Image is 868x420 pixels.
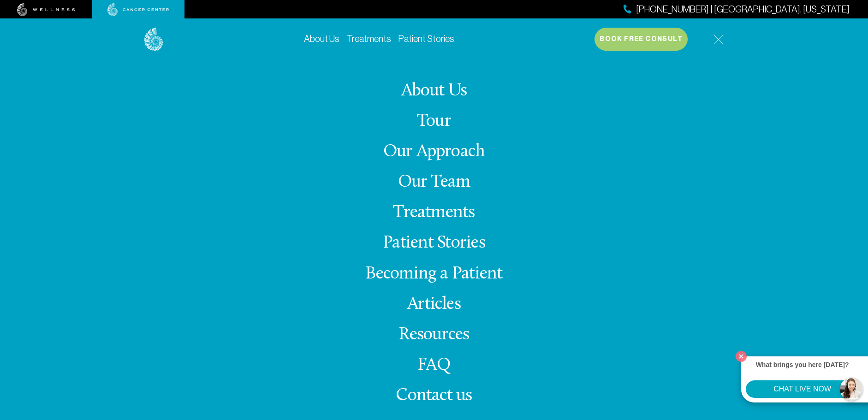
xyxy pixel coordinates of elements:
[417,112,451,130] a: Tour
[398,173,470,191] a: Our Team
[417,356,451,374] a: FAQ
[107,3,169,16] img: cancer center
[396,387,472,405] span: Contact us
[383,143,485,161] a: Our Approach
[17,3,75,16] img: wellness
[756,361,849,368] strong: What brings you here [DATE]?
[595,28,688,51] button: Book Free Consult
[393,204,475,222] a: Treatments
[398,34,454,44] a: Patient Stories
[636,3,850,16] span: [PHONE_NUMBER] | [GEOGRAPHIC_DATA], [US_STATE]
[746,380,859,398] button: CHAT LIVE NOW
[407,296,461,314] a: Articles
[398,326,469,344] a: Resources
[304,34,339,44] a: About Us
[401,82,467,100] a: About Us
[733,349,749,364] button: Close
[144,28,163,51] img: logo
[365,265,502,283] a: Becoming a Patient
[347,34,391,44] a: Treatments
[713,34,724,45] img: icon-hamburger
[383,234,485,252] a: Patient Stories
[624,3,850,16] a: [PHONE_NUMBER] | [GEOGRAPHIC_DATA], [US_STATE]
